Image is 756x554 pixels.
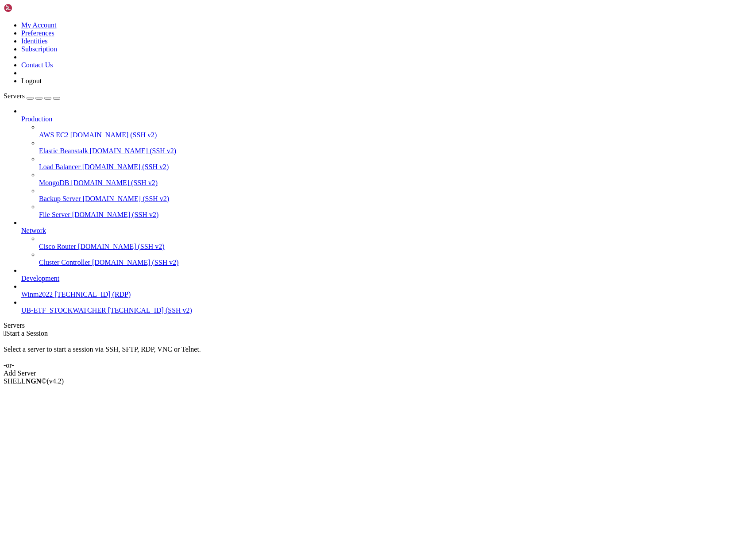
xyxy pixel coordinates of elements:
a: Development [21,275,752,283]
li: File Server [DOMAIN_NAME] (SSH v2) [39,203,752,219]
a: File Server [DOMAIN_NAME] (SSH v2) [39,211,752,219]
li: Elastic Beanstalk [DOMAIN_NAME] (SSH v2) [39,139,752,155]
span: [DOMAIN_NAME] (SSH v2) [72,211,159,218]
li: Production [21,107,752,219]
li: Cisco Router [DOMAIN_NAME] (SSH v2) [39,235,752,251]
li: UB-ETF_STOCKWATCHER [TECHNICAL_ID] (SSH v2) [21,298,752,314]
li: Development [21,267,752,283]
div: Servers [4,322,752,329]
span: Network [21,227,46,234]
span: [TECHNICAL_ID] (RDP) [54,291,131,298]
a: Load Balancer [DOMAIN_NAME] (SSH v2) [39,163,752,171]
a: Logout [21,77,42,85]
span: Start a Session [6,329,48,337]
span: AWS EC2 [39,131,69,139]
a: Contact Us [21,61,53,69]
a: Winm2022 [TECHNICAL_ID] (RDP) [21,291,752,298]
span: [DOMAIN_NAME] (SSH v2) [90,147,177,155]
b: NGN [26,377,42,385]
a: AWS EC2 [DOMAIN_NAME] (SSH v2) [39,131,752,139]
div: Add Server [4,369,752,377]
span: Elastic Beanstalk [39,147,88,155]
span: Production [21,115,52,123]
li: Cluster Controller [DOMAIN_NAME] (SSH v2) [39,251,752,267]
span: [DOMAIN_NAME] (SSH v2) [92,259,179,266]
a: Cluster Controller [DOMAIN_NAME] (SSH v2) [39,259,752,267]
a: Backup Server [DOMAIN_NAME] (SSH v2) [39,195,752,203]
a: Preferences [21,29,54,37]
a: Cisco Router [DOMAIN_NAME] (SSH v2) [39,243,752,251]
span: Cluster Controller [39,259,90,266]
a: Servers [4,92,60,100]
a: UB-ETF_STOCKWATCHER [TECHNICAL_ID] (SSH v2) [21,306,752,314]
a: MongoDB [DOMAIN_NAME] (SSH v2) [39,179,752,187]
li: Winm2022 [TECHNICAL_ID] (RDP) [21,283,752,298]
span: MongoDB [39,179,69,186]
span: UB-ETF_STOCKWATCHER [21,306,106,314]
li: Load Balancer [DOMAIN_NAME] (SSH v2) [39,155,752,171]
li: MongoDB [DOMAIN_NAME] (SSH v2) [39,171,752,187]
span: [DOMAIN_NAME] (SSH v2) [83,195,170,202]
span: Development [21,275,59,282]
span: File Server [39,211,70,218]
span: 4.2.0 [47,377,64,385]
a: Production [21,115,752,123]
li: AWS EC2 [DOMAIN_NAME] (SSH v2) [39,123,752,139]
span: Cisco Router [39,243,76,250]
a: Elastic Beanstalk [DOMAIN_NAME] (SSH v2) [39,147,752,155]
a: Network [21,227,752,235]
span: Load Balancer [39,163,81,170]
span: [DOMAIN_NAME] (SSH v2) [82,163,169,170]
a: Identities [21,37,48,45]
span:  [4,329,6,337]
span: Backup Server [39,195,81,202]
span: Servers [4,92,25,100]
span: [DOMAIN_NAME] (SSH v2) [70,131,157,139]
span: [DOMAIN_NAME] (SSH v2) [78,243,165,250]
li: Network [21,219,752,267]
a: My Account [21,21,57,29]
span: [DOMAIN_NAME] (SSH v2) [71,179,158,186]
a: Subscription [21,45,57,53]
span: Winm2022 [21,291,53,298]
span: SHELL © [4,377,64,385]
img: Shellngn [4,4,54,12]
li: Backup Server [DOMAIN_NAME] (SSH v2) [39,187,752,203]
div: Select a server to start a session via SSH, SFTP, RDP, VNC or Telnet. -or- [4,337,752,369]
span: [TECHNICAL_ID] (SSH v2) [108,306,192,314]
